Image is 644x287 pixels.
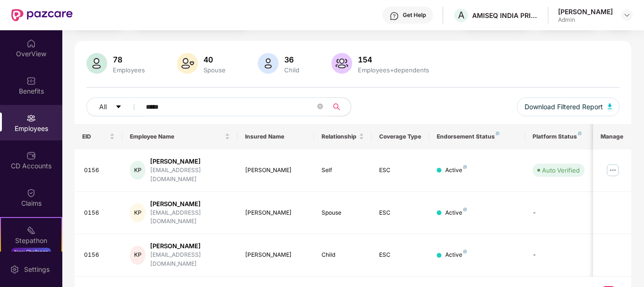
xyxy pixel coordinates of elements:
div: Settings [21,265,52,274]
img: svg+xml;base64,PHN2ZyB4bWxucz0iaHR0cDovL3d3dy53My5vcmcvMjAwMC9zdmciIHhtbG5zOnhsaW5rPSJodHRwOi8vd3... [177,53,198,74]
div: Active [445,166,467,175]
img: New Pazcare Logo [11,9,73,21]
span: close-circle [317,103,323,112]
button: Allcaret-down [86,97,144,116]
div: Employees [111,66,147,74]
div: [PERSON_NAME] [245,166,307,175]
div: [EMAIL_ADDRESS][DOMAIN_NAME] [150,251,230,269]
div: [PERSON_NAME] [150,200,230,209]
img: svg+xml;base64,PHN2ZyBpZD0iQ0RfQWNjb3VudHMiIGRhdGEtbmFtZT0iQ0QgQWNjb3VudHMiIHhtbG5zPSJodHRwOi8vd3... [26,151,36,160]
div: 78 [111,55,147,64]
div: Child [282,66,301,74]
button: search [328,97,351,116]
div: 0156 [84,251,115,260]
div: KP [130,161,145,180]
div: 0156 [84,166,115,175]
span: A [458,9,465,21]
div: Employees+dependents [356,66,431,74]
img: svg+xml;base64,PHN2ZyBpZD0iQmVuZWZpdHMiIHhtbG5zPSJodHRwOi8vd3d3LnczLm9yZy8yMDAwL3N2ZyIgd2lkdGg9Ij... [26,76,36,86]
div: [PERSON_NAME] [150,157,230,166]
th: Relationship [314,124,372,149]
span: EID [82,133,108,140]
div: Spouse [202,66,228,74]
img: svg+xml;base64,PHN2ZyB4bWxucz0iaHR0cDovL3d3dy53My5vcmcvMjAwMC9zdmciIHdpZHRoPSI4IiBoZWlnaHQ9IjgiIH... [463,165,467,169]
img: svg+xml;base64,PHN2ZyBpZD0iU2V0dGluZy0yMHgyMCIgeG1sbnM9Imh0dHA6Ly93d3cudzMub3JnLzIwMDAvc3ZnIiB3aW... [10,265,19,274]
div: Stepathon [1,236,61,245]
div: 40 [202,55,228,64]
div: Admin [558,16,613,24]
img: manageButton [605,163,620,178]
span: Download Filtered Report [525,102,603,112]
button: Download Filtered Report [517,97,620,116]
div: ESC [379,209,422,217]
div: 154 [356,55,431,64]
th: Manage [593,124,631,149]
th: EID [75,124,123,149]
div: KP [130,246,145,265]
th: Insured Name [237,124,314,149]
img: svg+xml;base64,PHN2ZyB4bWxucz0iaHR0cDovL3d3dy53My5vcmcvMjAwMC9zdmciIHhtbG5zOnhsaW5rPSJodHRwOi8vd3... [86,53,107,74]
div: ESC [379,166,422,175]
span: caret-down [115,104,122,111]
td: - [525,192,592,235]
img: svg+xml;base64,PHN2ZyBpZD0iSGVscC0zMngzMiIgeG1sbnM9Imh0dHA6Ly93d3cudzMub3JnLzIwMDAvc3ZnIiB3aWR0aD... [390,11,399,21]
div: Self [322,166,364,175]
img: svg+xml;base64,PHN2ZyBpZD0iRW1wbG95ZWVzIiB4bWxucz0iaHR0cDovL3d3dy53My5vcmcvMjAwMC9zdmciIHdpZHRoPS... [26,113,36,123]
div: 0156 [84,209,115,217]
img: svg+xml;base64,PHN2ZyB4bWxucz0iaHR0cDovL3d3dy53My5vcmcvMjAwMC9zdmciIHdpZHRoPSIyMSIgaGVpZ2h0PSIyMC... [26,226,36,235]
div: Get Help [403,11,426,19]
div: KP [130,203,145,222]
img: svg+xml;base64,PHN2ZyB4bWxucz0iaHR0cDovL3d3dy53My5vcmcvMjAwMC9zdmciIHdpZHRoPSI4IiBoZWlnaHQ9IjgiIH... [463,250,467,253]
div: AMISEQ INDIA PRIVATE LIMITED [472,11,538,20]
img: svg+xml;base64,PHN2ZyB4bWxucz0iaHR0cDovL3d3dy53My5vcmcvMjAwMC9zdmciIHhtbG5zOnhsaW5rPSJodHRwOi8vd3... [258,53,279,74]
img: svg+xml;base64,PHN2ZyB4bWxucz0iaHR0cDovL3d3dy53My5vcmcvMjAwMC9zdmciIHhtbG5zOnhsaW5rPSJodHRwOi8vd3... [331,53,352,74]
div: Platform Status [533,133,585,140]
div: Spouse [322,209,364,217]
img: svg+xml;base64,PHN2ZyB4bWxucz0iaHR0cDovL3d3dy53My5vcmcvMjAwMC9zdmciIHdpZHRoPSI4IiBoZWlnaHQ9IjgiIH... [496,131,500,135]
img: svg+xml;base64,PHN2ZyBpZD0iRHJvcGRvd24tMzJ4MzIiIHhtbG5zPSJodHRwOi8vd3d3LnczLm9yZy8yMDAwL3N2ZyIgd2... [623,11,631,19]
span: close-circle [317,104,323,109]
span: Relationship [322,133,357,140]
div: Endorsement Status [437,133,517,140]
td: - [525,234,592,277]
img: svg+xml;base64,PHN2ZyB4bWxucz0iaHR0cDovL3d3dy53My5vcmcvMjAwMC9zdmciIHhtbG5zOnhsaW5rPSJodHRwOi8vd3... [608,104,612,109]
div: [PERSON_NAME] [558,7,613,16]
div: Active [445,209,467,217]
img: svg+xml;base64,PHN2ZyBpZD0iSG9tZSIgeG1sbnM9Imh0dHA6Ly93d3cudzMub3JnLzIwMDAvc3ZnIiB3aWR0aD0iMjAiIG... [26,39,36,48]
span: All [99,102,107,112]
div: ESC [379,251,422,260]
div: Auto Verified [542,165,580,175]
span: search [328,103,346,111]
div: [PERSON_NAME] [245,209,307,217]
div: New Challenge [11,248,51,255]
div: [PERSON_NAME] [150,242,230,251]
img: svg+xml;base64,PHN2ZyB4bWxucz0iaHR0cDovL3d3dy53My5vcmcvMjAwMC9zdmciIHdpZHRoPSI4IiBoZWlnaHQ9IjgiIH... [463,208,467,211]
div: 36 [282,55,301,64]
span: Employee Name [130,133,223,140]
div: [EMAIL_ADDRESS][DOMAIN_NAME] [150,166,230,184]
th: Employee Name [122,124,237,149]
div: Child [322,251,364,260]
div: [PERSON_NAME] [245,251,307,260]
img: svg+xml;base64,PHN2ZyBpZD0iQ2xhaW0iIHhtbG5zPSJodHRwOi8vd3d3LnczLm9yZy8yMDAwL3N2ZyIgd2lkdGg9IjIwIi... [26,188,36,198]
img: svg+xml;base64,PHN2ZyB4bWxucz0iaHR0cDovL3d3dy53My5vcmcvMjAwMC9zdmciIHdpZHRoPSI4IiBoZWlnaHQ9IjgiIH... [578,131,582,135]
div: Active [445,251,467,260]
div: [EMAIL_ADDRESS][DOMAIN_NAME] [150,209,230,226]
th: Coverage Type [372,124,429,149]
